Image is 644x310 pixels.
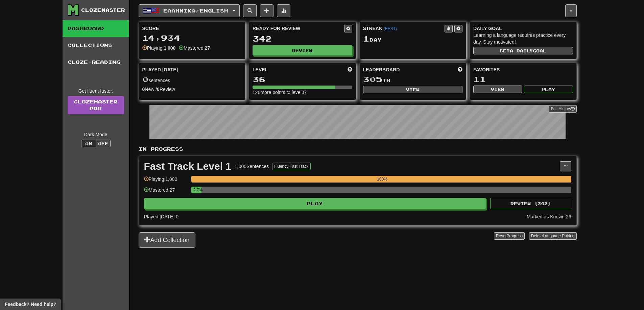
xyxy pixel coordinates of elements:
[142,86,242,93] div: New / Review
[473,47,573,54] button: Seta dailygoal
[363,25,445,32] div: Streak
[363,74,382,84] span: 305
[139,4,240,17] button: Ελληνικά/English
[142,87,145,92] strong: 0
[363,75,463,84] div: th
[473,25,573,32] div: Daily Goal
[63,20,129,37] a: Dashboard
[157,87,160,92] strong: 0
[193,176,571,183] div: 100%
[348,66,352,73] span: Score more points to level up
[164,45,175,51] strong: 1,000
[253,34,352,43] div: 342
[473,32,573,45] div: Learning a language requires practice every day. Stay motivated!
[235,163,269,170] div: 1,000 Sentences
[142,75,242,84] div: sentences
[524,86,573,93] button: Play
[193,187,201,193] div: 2.7%
[253,89,352,96] div: 126 more points to level 37
[144,161,232,171] div: Fast Track Level 1
[494,232,525,240] button: ResetProgress
[277,4,290,17] button: More stats
[384,26,397,31] a: (EEST)
[549,105,576,113] button: Full History
[473,75,573,84] div: 11
[260,4,273,17] button: Add sentence to collection
[510,48,533,53] span: a daily
[139,146,577,152] p: In Progress
[205,45,210,51] strong: 27
[68,131,124,138] div: Dark Mode
[253,25,344,32] div: Ready for Review
[142,66,178,73] span: Played [DATE]
[63,37,129,54] a: Collections
[142,74,149,84] span: 0
[163,8,228,14] span: Ελληνικά / English
[473,66,573,73] div: Favorites
[179,45,210,51] div: Mastered:
[473,86,522,93] button: View
[363,86,463,93] button: View
[142,45,176,51] div: Playing:
[81,140,96,147] button: On
[144,176,188,187] div: Playing: 1,000
[144,187,188,198] div: Mastered: 27
[144,198,486,209] button: Play
[527,213,571,220] div: Marked as Known: 26
[529,232,577,240] button: DeleteLanguage Pairing
[458,66,462,73] span: This week in points, UTC
[144,214,178,219] span: Played [DATE]: 0
[543,234,574,238] span: Language Pairing
[363,66,400,73] span: Leaderboard
[253,66,268,73] span: Level
[363,34,369,43] span: 1
[142,34,242,42] div: 14,934
[139,232,195,248] button: Add Collection
[253,45,352,55] button: Review
[96,140,111,147] button: Off
[68,96,124,114] a: ClozemasterPro
[506,234,523,238] span: Progress
[81,7,125,14] div: Clozemaster
[253,75,352,84] div: 36
[5,301,56,308] span: Open feedback widget
[272,163,310,170] button: Fluency Fast Track
[68,88,124,94] div: Get fluent faster.
[63,54,129,71] a: Cloze-Reading
[142,25,242,32] div: Score
[243,4,257,17] button: Search sentences
[363,34,463,43] div: Day
[490,198,571,209] button: Review (342)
